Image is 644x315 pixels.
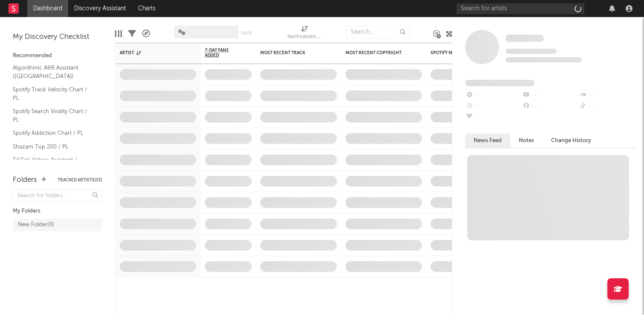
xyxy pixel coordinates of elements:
div: Artist [120,50,184,55]
a: Spotify Track Velocity Chart / PL [13,85,94,102]
span: Fans Added by Platform [465,80,535,86]
span: Tracking Since: [DATE] [506,49,557,54]
div: Spotify Monthly Listeners [431,50,494,55]
button: Tracked Artists(33) [57,178,102,182]
div: Filters [128,21,136,46]
button: Change History [543,134,600,148]
div: Most Recent Copyright [345,50,409,55]
div: Most Recent Track [260,50,324,55]
button: Notes [510,134,543,148]
div: -- [465,112,522,123]
div: -- [522,90,578,101]
a: Spotify Search Virality Chart / PL [13,107,94,124]
a: Algorithmic A&R Assistant ([GEOGRAPHIC_DATA]) [13,63,94,81]
div: A&R Pipeline [142,21,150,46]
a: Some Artist [506,34,544,43]
div: -- [579,90,635,101]
div: Recommended [13,51,102,61]
div: -- [579,101,635,112]
a: Shazam Top 200 / PL [13,142,94,152]
a: TikTok Videos Assistant / [GEOGRAPHIC_DATA] [13,155,94,173]
div: Edit Columns [115,21,122,46]
div: My Folders [13,206,102,216]
div: My Discovery Checklist [13,32,102,42]
input: Search for folders... [13,190,102,202]
div: Notifications (Artist) [287,32,322,42]
a: New Folder(0) [13,219,102,231]
div: -- [522,101,578,112]
span: Some Artist [506,35,544,42]
span: 0 fans last week [506,57,582,62]
div: Notifications (Artist) [287,21,322,46]
button: News Feed [465,134,510,148]
div: -- [465,101,522,112]
input: Search... [346,26,410,38]
input: Search for artists [457,3,584,14]
a: Spotify Addiction Chart / PL [13,128,94,138]
div: -- [465,90,522,101]
button: Save [241,31,252,35]
div: New Folder ( 0 ) [18,220,54,230]
div: Folders [13,175,37,185]
span: 7-Day Fans Added [205,48,239,58]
